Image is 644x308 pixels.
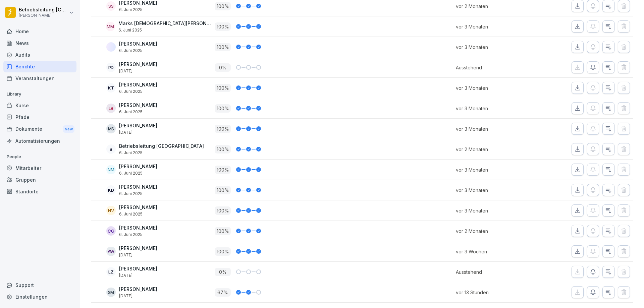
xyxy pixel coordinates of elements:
a: Kurse [3,100,76,111]
p: Ausstehend [456,64,528,71]
p: 67 % [215,288,231,297]
p: [DATE] [119,294,157,298]
p: 100 % [215,43,231,51]
p: vor 2 Monaten [456,3,528,10]
div: Support [3,279,76,291]
div: LB [106,104,116,113]
a: Berichte [3,61,76,72]
div: AW [106,247,116,256]
a: Audits [3,49,76,61]
p: [PERSON_NAME] [19,13,68,18]
p: vor 3 Monaten [456,44,528,51]
p: [PERSON_NAME] [119,225,157,231]
p: Ausstehend [456,268,528,275]
a: Pfade [3,111,76,123]
a: Gruppen [3,174,76,186]
p: 100 % [215,84,231,92]
p: [PERSON_NAME] [119,246,157,251]
p: [PERSON_NAME] [119,62,157,67]
p: Betriebsleitung [GEOGRAPHIC_DATA] [119,143,204,149]
p: [PERSON_NAME] [119,41,157,47]
p: 100 % [215,125,231,133]
p: vor 3 Monaten [456,125,528,132]
p: 100 % [215,206,231,215]
p: 6. Juni 2025 [119,89,157,94]
p: 100 % [215,145,231,153]
div: SM [106,288,116,297]
div: SS [106,1,116,11]
div: B [106,144,116,154]
a: Home [3,25,76,37]
p: [PERSON_NAME] [119,103,157,108]
div: MM [106,22,115,31]
p: [PERSON_NAME] [119,184,157,190]
p: [DATE] [119,130,157,135]
img: hbrrdaknzqbv2hiopja4ez1r.png [106,42,116,52]
p: 100 % [215,2,231,10]
p: 6. Juni 2025 [119,7,157,12]
p: 6. Juni 2025 [119,150,204,155]
p: 6. Juni 2025 [118,28,211,33]
div: PD [106,63,116,72]
p: vor 3 Monaten [456,207,528,214]
p: People [3,151,76,162]
p: vor 3 Monaten [456,23,528,30]
div: KD [106,185,116,195]
p: vor 3 Monaten [456,166,528,173]
p: vor 13 Stunden [456,289,528,296]
div: LZ [106,267,116,276]
p: vor 2 Monaten [456,228,528,235]
p: vor 2 Monaten [456,146,528,153]
p: 6. Juni 2025 [119,191,157,196]
div: Dokumente [3,123,76,135]
p: 6. Juni 2025 [119,110,157,114]
div: CG [106,226,116,236]
a: Einstellungen [3,291,76,303]
p: [PERSON_NAME] [119,266,157,272]
p: vor 3 Monaten [456,105,528,112]
a: Automatisierungen [3,135,76,147]
div: New [63,125,74,133]
p: [DATE] [119,253,157,257]
p: vor 3 Monaten [456,187,528,194]
p: [DATE] [119,273,157,278]
a: News [3,37,76,49]
p: vor 3 Wochen [456,248,528,255]
p: Marks [DEMOGRAPHIC_DATA][PERSON_NAME] [118,21,211,26]
a: Standorte [3,186,76,197]
p: 0 % [215,268,231,276]
p: 100 % [215,166,231,174]
p: Library [3,89,76,100]
p: [DATE] [119,69,157,73]
p: 100 % [215,104,231,113]
p: 100 % [215,186,231,194]
a: DokumenteNew [3,123,76,135]
p: 6. Juni 2025 [119,212,157,217]
p: 6. Juni 2025 [119,48,157,53]
p: 0 % [215,63,231,72]
p: [PERSON_NAME] [119,205,157,210]
p: [PERSON_NAME] [119,123,157,129]
p: [PERSON_NAME] [119,164,157,170]
div: MS [106,124,116,133]
p: 6. Juni 2025 [119,171,157,176]
p: 6. Juni 2025 [119,232,157,237]
p: Betriebsleitung [GEOGRAPHIC_DATA] [19,7,68,13]
p: vor 3 Monaten [456,84,528,91]
p: [PERSON_NAME] [119,287,157,292]
p: [PERSON_NAME] [119,82,157,88]
p: 100 % [215,227,231,235]
a: Veranstaltungen [3,72,76,84]
div: NM [106,165,116,174]
a: Mitarbeiter [3,162,76,174]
